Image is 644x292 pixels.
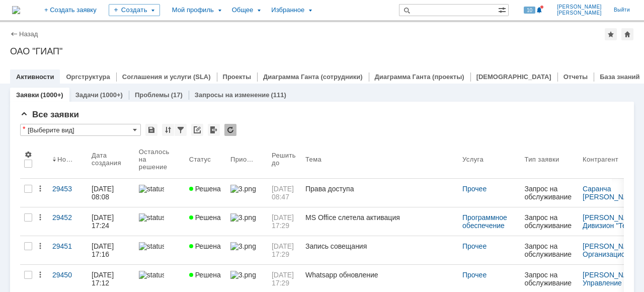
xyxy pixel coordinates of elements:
a: Назад [19,30,38,38]
div: Экспорт списка [208,124,220,136]
a: Прочее [462,271,487,279]
div: Обновлять список [224,124,236,136]
div: Решить до [272,152,297,167]
th: Тема [301,140,458,179]
a: [DEMOGRAPHIC_DATA] [476,73,551,81]
a: 29451 [48,236,88,264]
th: Услуга [458,140,520,179]
span: [DATE] 17:29 [272,213,296,230]
div: Добавить в избранное [605,28,617,40]
a: База знаний [600,73,639,81]
div: Сохранить вид [145,124,157,136]
span: [DATE] 08:47 [272,185,296,201]
a: Задачи [75,91,99,99]
a: Решена [185,207,226,236]
a: 3.png [226,207,268,236]
a: statusbar-100 (1).png [135,179,185,207]
a: 29452 [48,207,88,236]
div: (17) [171,91,183,99]
div: Запрос на обслуживание [524,185,575,201]
span: Настройки [24,151,32,159]
a: Запись совещания [301,236,458,264]
div: Действия [36,185,44,193]
span: [DATE] 17:29 [272,271,296,287]
span: Решена [189,185,221,193]
a: Запрос на обслуживание [520,179,579,207]
div: Скопировать ссылку на список [191,124,203,136]
a: Саранча [PERSON_NAME] [583,185,640,201]
a: Запрос на обслуживание [520,236,579,264]
span: 10 [524,7,535,14]
img: statusbar-100 (1).png [139,213,164,222]
div: 29450 [52,271,84,279]
a: Заявки [16,91,39,99]
div: Права доступа [305,185,454,193]
div: Запрос на обслуживание [524,271,575,287]
div: Запись совещания [305,242,454,250]
a: Программное обеспечение [462,213,509,230]
a: [DATE] 17:16 [88,236,135,264]
a: [DATE] 17:29 [268,236,301,264]
a: [PERSON_NAME] [583,213,640,222]
div: [DATE] 08:08 [92,185,116,201]
div: Тип заявки [524,156,559,163]
div: Номер [57,156,75,163]
a: statusbar-100 (1).png [135,207,185,236]
div: Сортировка... [162,124,174,136]
div: (1000+) [100,91,123,99]
div: [DATE] 17:12 [92,271,116,287]
div: ОАО "ГИАП" [10,46,634,56]
img: 3.png [230,271,256,279]
span: Все заявки [20,110,79,119]
div: Настройки списка отличаются от сохраненных в виде [23,125,25,132]
th: Тип заявки [520,140,579,179]
a: statusbar-100 (1).png [135,236,185,264]
div: 29451 [52,242,84,250]
a: Диаграмма Ганта (сотрудники) [263,73,363,81]
img: statusbar-100 (1).png [139,242,164,250]
th: Статус [185,140,226,179]
div: Фильтрация... [175,124,187,136]
a: Прочее [462,185,487,193]
img: 3.png [230,213,256,222]
span: [PERSON_NAME] [557,10,602,16]
a: Отчеты [563,73,588,81]
a: MS Office слетела активация [301,207,458,236]
th: Дата создания [88,140,135,179]
a: Запрос на обслуживание [520,207,579,236]
span: Решена [189,271,221,279]
span: [PERSON_NAME] [557,4,602,10]
div: [DATE] 17:16 [92,242,116,258]
a: Проекты [223,73,251,81]
a: Решена [185,236,226,264]
a: [DATE] 17:24 [88,207,135,236]
span: Расширенный поиск [498,5,508,14]
span: Решена [189,242,221,250]
a: [PERSON_NAME] [583,242,640,250]
th: Номер [48,140,88,179]
a: [DATE] 17:29 [268,207,301,236]
div: Действия [36,213,44,222]
div: [DATE] 17:24 [92,213,116,230]
a: Соглашения и услуги (SLA) [122,73,211,81]
a: 3.png [226,236,268,264]
a: 3.png [226,179,268,207]
div: Действия [36,242,44,250]
div: Действия [36,271,44,279]
a: Оргструктура [66,73,110,81]
a: Запросы на изменение [195,91,270,99]
span: Решена [189,213,221,222]
span: [DATE] 17:29 [272,242,296,258]
img: statusbar-100 (1).png [139,271,164,279]
a: [DATE] 08:08 [88,179,135,207]
div: Осталось на решение [139,148,173,171]
img: 3.png [230,185,256,193]
div: Создать [109,4,160,16]
div: Запрос на обслуживание [524,213,575,230]
img: statusbar-100 (1).png [139,185,164,193]
a: Решена [185,179,226,207]
a: Прочее [462,242,487,250]
div: Приоритет [230,156,256,163]
div: Сделать домашней страницей [621,28,633,40]
img: logo [12,6,20,14]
